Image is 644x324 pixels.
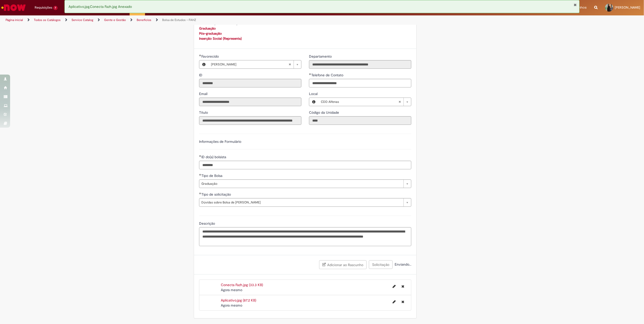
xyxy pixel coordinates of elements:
[286,60,294,68] abbr: Limpar campo Favorecido
[199,31,222,36] a: Pós-graduação
[201,173,223,178] span: Tipo de Bolsa
[1,3,27,13] img: ServiceNow
[137,18,151,22] a: Benefícios
[199,98,301,106] input: Email
[199,155,201,157] span: Obrigatório Preenchido
[390,298,399,306] button: Editar nome de arquivo Aplicativo.jpg
[574,3,577,7] button: Fechar Notificação
[199,161,411,169] input: ID do(a) bolsista
[309,110,340,115] label: Somente leitura - Código da Unidade
[221,303,242,308] span: Agora mesmo
[199,79,301,87] input: ID
[221,303,242,308] time: 27/08/2025 15:35:39
[199,174,201,176] span: Obrigatório Preenchido
[221,288,242,292] time: 27/08/2025 15:35:40
[35,5,52,10] span: Requisições
[221,288,242,292] span: Agora mesmo
[53,6,58,10] span: 7
[201,192,232,197] span: Tipo de solicitação
[199,116,301,125] input: Título
[221,298,256,303] a: Aplicativo.jpg (87.2 KB)
[394,262,411,267] span: Enviando...
[104,18,126,22] a: Gente e Gestão
[309,60,411,69] input: Departamento
[199,227,411,246] textarea: Descrição
[199,73,203,77] span: Somente leitura - ID
[199,139,241,144] label: Informações de Formulário
[309,98,318,106] button: Local, Visualizar este registro CDD Alfenas
[199,21,274,26] span: Links dos padrões dos tipos de bolsa de estudos:
[199,26,216,31] a: Graduação
[199,110,209,115] span: Somente leitura - Título
[321,98,398,106] span: CDD Alfenas
[199,60,208,68] button: Favorecido, Visualizar este registro Cyane Oliveira Elias Silvestre
[309,73,311,75] span: Obrigatório Preenchido
[309,54,333,59] label: Somente leitura - Departamento
[211,60,289,68] span: [PERSON_NAME]
[199,110,209,115] label: Somente leitura - Título
[311,73,344,77] span: Telefone de Contato
[68,4,132,9] span: Aplicativo.jpg,Conecta Fazh.jpg Anexado
[6,18,23,22] a: Página inicial
[398,298,407,306] button: Excluir Aplicativo.jpg
[199,73,203,78] label: Somente leitura - ID
[396,98,403,106] abbr: Limpar campo Local
[34,18,61,22] a: Todos os Catálogos
[4,15,425,25] ul: Trilhas de página
[71,18,93,22] a: Service Catalog
[201,54,220,59] span: Necessários - Favorecido
[208,60,301,68] a: [PERSON_NAME]Limpar campo Favorecido
[199,54,201,56] span: Obrigatório Preenchido
[201,155,227,159] span: ID do(a) bolsista
[398,282,407,290] button: Excluir Conecta Fazh.jpg
[309,79,411,87] input: Telefone de Contato
[309,116,411,125] input: Código da Unidade
[199,91,208,96] label: Somente leitura - Email
[201,180,401,188] span: Graduação
[199,221,216,226] span: Descrição
[221,283,263,287] a: Conecta Fazh.jpg (33.3 KB)
[318,98,411,106] a: CDD AlfenasLimpar campo Local
[162,18,196,22] a: Bolsa de Estudos – FAHZ
[309,110,340,115] span: Somente leitura - Código da Unidade
[199,36,242,41] a: Inserção Social (Representa)
[615,5,640,10] span: [PERSON_NAME]
[201,198,401,206] span: Dúvidas sobre Bolsa de [PERSON_NAME]
[309,91,319,96] span: Local
[390,282,399,290] button: Editar nome de arquivo Conecta Fazh.jpg
[199,192,201,194] span: Obrigatório Preenchido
